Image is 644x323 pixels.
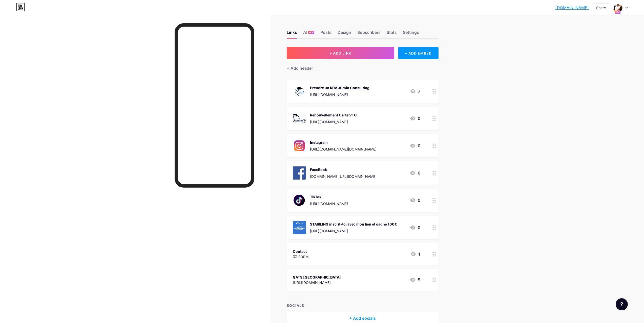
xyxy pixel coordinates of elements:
[310,146,377,152] div: [URL][DOMAIN_NAME][DOMAIN_NAME]
[310,221,397,227] div: STAIRLING inscrit-toi avec mon lien et gagne 100€
[293,139,306,152] img: Instagram
[293,249,308,254] div: Contact
[310,228,397,234] div: [URL][DOMAIN_NAME]
[293,221,306,234] img: STAIRLING inscrit-toi avec mon lien et gagne 100€
[410,170,420,176] div: 0
[293,280,341,285] div: [URL][DOMAIN_NAME]
[320,29,331,38] div: Posts
[410,225,420,231] div: 0
[329,51,351,55] span: + ADD LINK
[310,92,369,97] div: [URL][DOMAIN_NAME]
[410,115,420,121] div: 0
[410,88,420,94] div: 7
[310,85,369,90] div: Prendre un RDV 30min Consulting
[403,29,419,38] div: Settings
[398,47,439,59] div: + ADD EMBED
[613,3,622,12] img: dexteroulai
[310,167,377,172] div: FaceBook
[293,112,306,125] img: Renouvellement Carte VTC
[310,194,348,200] div: TikTok
[310,140,377,145] div: Instagram
[555,5,589,11] a: [DOMAIN_NAME]
[338,29,351,38] div: Design
[410,143,420,149] div: 0
[410,197,420,203] div: 0
[310,201,348,206] div: [URL][DOMAIN_NAME]
[387,29,397,38] div: Stats
[309,31,314,34] span: NEW
[287,303,439,308] div: SOCIALS
[357,29,381,38] div: Subscribers
[410,251,420,257] div: 1
[298,254,308,259] p: FORM
[293,166,306,180] img: FaceBook
[310,119,357,125] div: [URL][DOMAIN_NAME]
[293,275,341,280] div: GATS [GEOGRAPHIC_DATA]
[303,29,314,38] div: AI
[293,194,306,207] img: TikTok
[596,5,606,10] div: Share
[310,112,357,118] div: Renouvellement Carte VTC
[310,174,377,179] div: [DOMAIN_NAME][URL][DOMAIN_NAME]
[287,65,313,71] div: + Add header
[287,47,394,59] button: + ADD LINK
[293,85,306,98] img: Prendre un RDV 30min Consulting
[287,29,297,38] div: Links
[410,277,420,283] div: 5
